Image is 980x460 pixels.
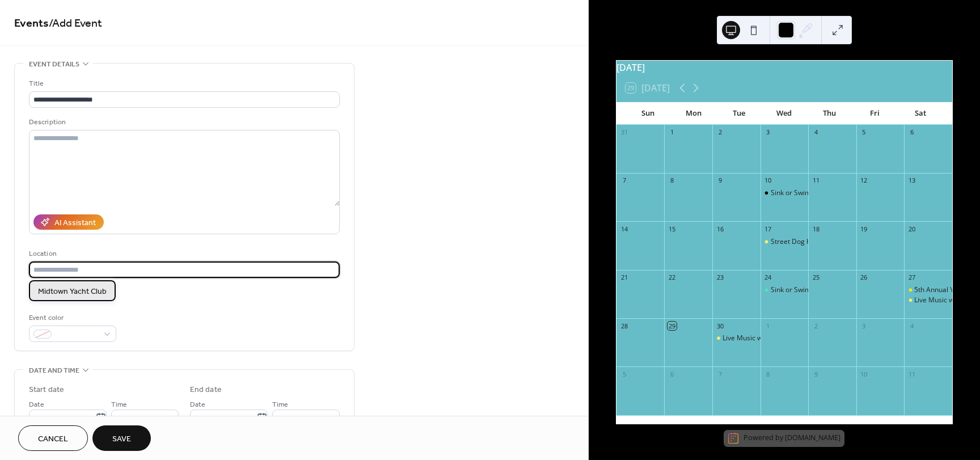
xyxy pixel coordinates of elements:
[723,334,820,343] div: Live Music w/ [PERSON_NAME]
[620,370,628,378] div: 5
[860,370,868,378] div: 10
[190,399,205,411] span: Date
[668,128,676,137] div: 1
[771,285,830,295] div: Sink or Swim Trivia
[860,128,868,137] div: 5
[712,334,761,343] div: Live Music w/ Joe Martin
[771,188,830,198] div: Sink or Swim Trivia
[860,176,868,185] div: 12
[620,322,628,330] div: 28
[38,433,68,445] span: Cancel
[860,273,868,282] div: 26
[812,128,820,137] div: 4
[14,12,49,35] a: Events
[764,273,772,282] div: 24
[785,433,840,443] a: [DOMAIN_NAME]
[716,225,724,233] div: 16
[29,312,114,324] div: Event color
[860,322,868,330] div: 3
[54,217,96,229] div: AI Assistant
[29,365,79,377] span: Date and time
[762,102,807,125] div: Wed
[860,225,868,233] div: 19
[812,322,820,330] div: 2
[190,384,222,396] div: End date
[112,433,131,445] span: Save
[812,370,820,378] div: 9
[761,285,809,295] div: Sink or Swim Trivia
[18,425,88,451] button: Cancel
[668,322,676,330] div: 29
[272,399,288,411] span: Time
[38,286,107,298] span: Midtown Yacht Club
[29,399,44,411] span: Date
[29,248,337,260] div: Location
[907,370,916,378] div: 11
[716,322,724,330] div: 30
[29,384,64,396] div: Start date
[764,225,772,233] div: 17
[764,370,772,378] div: 8
[852,102,898,125] div: Fri
[668,273,676,282] div: 22
[744,433,840,443] div: Powered by
[716,102,762,125] div: Tue
[29,58,79,70] span: Event details
[907,128,916,137] div: 6
[620,128,628,137] div: 31
[716,176,724,185] div: 9
[668,370,676,378] div: 6
[716,128,724,137] div: 2
[907,176,916,185] div: 13
[807,102,852,125] div: Thu
[812,273,820,282] div: 25
[761,188,809,198] div: Sink or Swim Trivia
[904,285,952,295] div: 5th Annual Yachtoberfest
[907,322,916,330] div: 4
[49,12,102,35] span: / Add Event
[620,273,628,282] div: 21
[92,425,151,451] button: Save
[764,176,772,185] div: 10
[111,399,127,411] span: Time
[616,61,952,74] div: [DATE]
[668,225,676,233] div: 15
[716,273,724,282] div: 23
[764,128,772,137] div: 3
[620,225,628,233] div: 14
[898,102,943,125] div: Sat
[668,176,676,185] div: 8
[904,296,952,305] div: Live Music w/ Piña Colada Duo
[29,116,337,128] div: Description
[33,214,104,230] button: AI Assistant
[812,176,820,185] div: 11
[771,237,842,247] div: Street Dog Hero Bingo
[764,322,772,330] div: 1
[671,102,716,125] div: Mon
[620,176,628,185] div: 7
[29,78,337,90] div: Title
[626,102,671,125] div: Sun
[907,225,916,233] div: 20
[812,225,820,233] div: 18
[716,370,724,378] div: 7
[907,273,916,282] div: 27
[761,237,809,247] div: Street Dog Hero Bingo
